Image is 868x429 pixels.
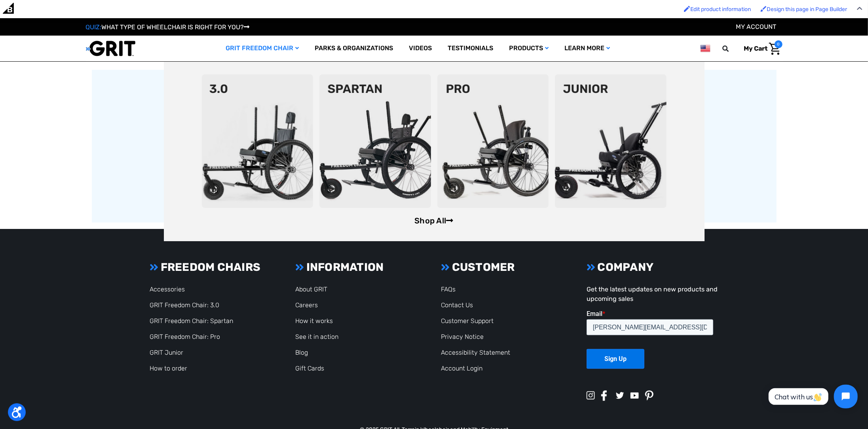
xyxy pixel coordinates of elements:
a: Careers [295,301,318,309]
a: Account [736,23,777,30]
h3: COMPANY [587,261,718,274]
span: 0 [775,40,783,48]
a: Gift Cards [295,365,324,372]
img: 3point0.png [202,74,313,208]
h3: INFORMATION [295,261,427,274]
img: Enabled brush for page builder edit. [760,6,767,12]
iframe: Tidio Chat [760,378,864,415]
img: pinterest [645,391,653,401]
a: Privacy Notice [441,333,484,340]
span: Design this page in Page Builder [767,6,847,13]
img: Enabled brush for product edit [684,6,690,12]
img: Close Admin Bar [857,7,862,10]
img: spartan2.png [319,74,431,208]
a: Learn More [557,36,618,61]
a: FAQs [441,285,456,293]
h3: FREEDOM CHAIRS [150,261,281,274]
a: Enabled brush for page builder edit. Design this page in Page Builder [756,2,851,17]
p: Get the latest updates on new products and upcoming sales [587,285,718,304]
img: pro-chair.png [437,74,549,208]
a: How to order [150,365,187,372]
a: How it works [295,317,333,325]
img: youtube [631,393,639,399]
a: Accessories [150,285,185,293]
a: Customer Support [441,317,494,325]
a: About GRIT [295,285,327,293]
a: GRIT Freedom Chair [218,36,307,61]
span: QUIZ: [86,23,102,31]
a: Blog [295,349,308,356]
a: GRIT Freedom Chair: Pro [150,333,220,340]
a: Videos [401,36,440,61]
a: Products [501,36,557,61]
a: Contact Us [441,301,473,309]
span: My Cart [744,45,768,52]
input: Search [726,40,738,57]
img: facebook [601,391,607,401]
a: GRIT Freedom Chair: Spartan [150,317,233,325]
a: Accessibility Statement [441,349,510,356]
a: GRIT Junior [150,349,183,356]
img: Cart [769,43,781,55]
a: Cart with 0 items [738,40,783,57]
img: us.png [701,43,710,53]
a: Testimonials [440,36,501,61]
a: See it in action [295,333,338,340]
img: twitter [616,392,624,399]
a: GRIT Freedom Chair: 3.0 [150,301,219,309]
a: Enabled brush for product edit Edit product information [680,2,755,17]
span: Edit product information [690,6,751,13]
a: Shop All [414,216,453,225]
a: Account Login [441,365,482,372]
iframe: Form 0 [587,310,718,383]
a: Parks & Organizations [307,36,401,61]
a: QUIZ:WHAT TYPE OF WHEELCHAIR IS RIGHT FOR YOU? [86,23,250,31]
h3: CUSTOMER [441,261,572,274]
img: junior-chair.png [555,74,667,208]
img: instagram [587,391,595,400]
img: GRIT All-Terrain Wheelchair and Mobility Equipment [86,40,135,57]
